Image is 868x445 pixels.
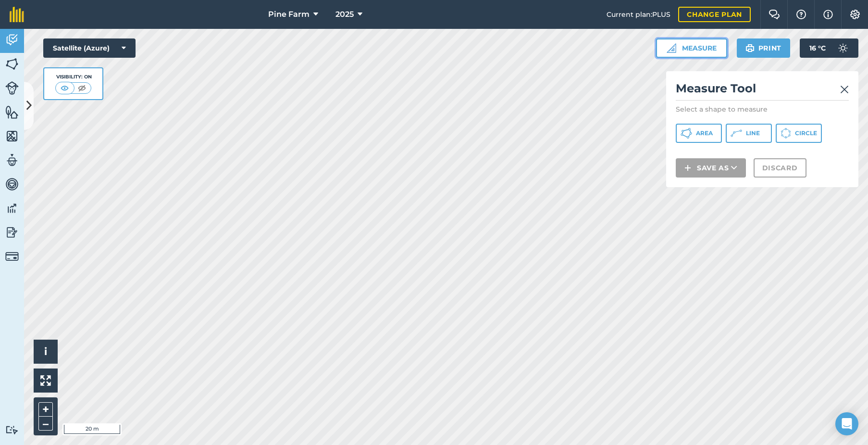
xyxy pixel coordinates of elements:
img: svg+xml;base64,PD94bWwgdmVyc2lvbj0iMS4wIiBlbmNvZGluZz0idXRmLTgiPz4KPCEtLSBHZW5lcmF0b3I6IEFkb2JlIE... [5,201,19,216]
img: svg+xml;base64,PHN2ZyB4bWxucz0iaHR0cDovL3d3dy53My5vcmcvMjAwMC9zdmciIHdpZHRoPSIxNyIgaGVpZ2h0PSIxNy... [823,9,833,20]
img: svg+xml;base64,PHN2ZyB4bWxucz0iaHR0cDovL3d3dy53My5vcmcvMjAwMC9zdmciIHdpZHRoPSI1NiIgaGVpZ2h0PSI2MC... [5,105,19,119]
button: Save as [676,158,746,178]
button: Print [737,38,791,58]
span: Circle [795,129,817,137]
img: svg+xml;base64,PD94bWwgdmVyc2lvbj0iMS4wIiBlbmNvZGluZz0idXRmLTgiPz4KPCEtLSBHZW5lcmF0b3I6IEFkb2JlIE... [5,153,19,167]
img: svg+xml;base64,PHN2ZyB4bWxucz0iaHR0cDovL3d3dy53My5vcmcvMjAwMC9zdmciIHdpZHRoPSI1MCIgaGVpZ2h0PSI0MC... [59,83,71,93]
button: + [38,402,53,417]
div: Open Intercom Messenger [835,412,858,435]
img: svg+xml;base64,PD94bWwgdmVyc2lvbj0iMS4wIiBlbmNvZGluZz0idXRmLTgiPz4KPCEtLSBHZW5lcmF0b3I6IEFkb2JlIE... [5,225,19,240]
img: Two speech bubbles overlapping with the left bubble in the forefront [769,10,780,19]
span: 2025 [335,9,354,20]
button: Measure [656,38,727,58]
span: i [44,345,47,357]
img: svg+xml;base64,PD94bWwgdmVyc2lvbj0iMS4wIiBlbmNvZGluZz0idXRmLTgiPz4KPCEtLSBHZW5lcmF0b3I6IEFkb2JlIE... [5,81,19,95]
p: Select a shape to measure [676,104,849,114]
img: Ruler icon [667,43,676,53]
span: 16 ° C [809,38,826,58]
img: svg+xml;base64,PD94bWwgdmVyc2lvbj0iMS4wIiBlbmNvZGluZz0idXRmLTgiPz4KPCEtLSBHZW5lcmF0b3I6IEFkb2JlIE... [5,177,19,191]
img: fieldmargin Logo [10,7,24,22]
button: Line [726,124,772,143]
button: Area [676,124,722,143]
button: Satellite (Azure) [43,38,136,58]
img: svg+xml;base64,PHN2ZyB4bWxucz0iaHR0cDovL3d3dy53My5vcmcvMjAwMC9zdmciIHdpZHRoPSIxOSIgaGVpZ2h0PSIyNC... [745,42,755,54]
span: Current plan : PLUS [607,9,670,20]
img: Four arrows, one pointing top left, one top right, one bottom right and the last bottom left [40,375,51,386]
button: 16 °C [800,38,858,58]
img: svg+xml;base64,PD94bWwgdmVyc2lvbj0iMS4wIiBlbmNvZGluZz0idXRmLTgiPz4KPCEtLSBHZW5lcmF0b3I6IEFkb2JlIE... [5,33,19,47]
img: svg+xml;base64,PD94bWwgdmVyc2lvbj0iMS4wIiBlbmNvZGluZz0idXRmLTgiPz4KPCEtLSBHZW5lcmF0b3I6IEFkb2JlIE... [5,250,19,263]
button: – [38,417,53,431]
button: Discard [754,158,806,178]
div: Visibility: On [55,73,92,81]
span: Pine Farm [268,9,310,20]
img: svg+xml;base64,PD94bWwgdmVyc2lvbj0iMS4wIiBlbmNvZGluZz0idXRmLTgiPz4KPCEtLSBHZW5lcmF0b3I6IEFkb2JlIE... [833,38,853,58]
h2: Measure Tool [676,81,849,101]
button: Circle [776,124,822,143]
button: i [34,340,58,364]
img: svg+xml;base64,PHN2ZyB4bWxucz0iaHR0cDovL3d3dy53My5vcmcvMjAwMC9zdmciIHdpZHRoPSI1NiIgaGVpZ2h0PSI2MC... [5,129,19,143]
img: svg+xml;base64,PHN2ZyB4bWxucz0iaHR0cDovL3d3dy53My5vcmcvMjAwMC9zdmciIHdpZHRoPSIyMiIgaGVpZ2h0PSIzMC... [840,84,849,95]
a: Change plan [678,7,751,22]
img: A cog icon [849,10,861,19]
img: A question mark icon [795,10,807,19]
span: Line [746,129,760,137]
img: svg+xml;base64,PD94bWwgdmVyc2lvbj0iMS4wIiBlbmNvZGluZz0idXRmLTgiPz4KPCEtLSBHZW5lcmF0b3I6IEFkb2JlIE... [5,425,19,434]
img: svg+xml;base64,PHN2ZyB4bWxucz0iaHR0cDovL3d3dy53My5vcmcvMjAwMC9zdmciIHdpZHRoPSI1MCIgaGVpZ2h0PSI0MC... [76,83,88,93]
img: svg+xml;base64,PHN2ZyB4bWxucz0iaHR0cDovL3d3dy53My5vcmcvMjAwMC9zdmciIHdpZHRoPSI1NiIgaGVpZ2h0PSI2MC... [5,57,19,71]
img: svg+xml;base64,PHN2ZyB4bWxucz0iaHR0cDovL3d3dy53My5vcmcvMjAwMC9zdmciIHdpZHRoPSIxNCIgaGVpZ2h0PSIyNC... [684,162,691,174]
span: Area [696,129,713,137]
